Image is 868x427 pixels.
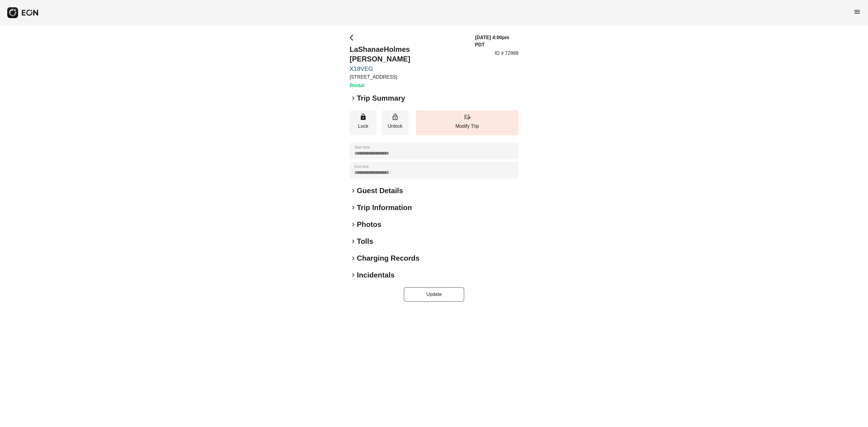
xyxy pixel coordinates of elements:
span: lock_open [392,113,399,121]
p: Modify Trip [419,123,515,130]
button: Lock [350,110,377,135]
a: X18VEG [350,65,468,72]
h2: Incidentals [357,270,395,280]
span: keyboard_arrow_right [350,187,357,194]
h2: Guest Details [357,186,403,196]
span: keyboard_arrow_right [350,221,357,228]
button: Update [404,287,464,302]
h2: Trip Summary [357,93,405,103]
h3: [DATE] 4:00pm PDT [475,34,518,49]
span: arrow_back_ios [350,34,357,41]
span: keyboard_arrow_right [350,238,357,245]
p: Unlock [385,123,406,130]
span: menu [854,8,861,15]
h2: Trip Information [357,203,412,212]
span: keyboard_arrow_right [350,272,357,279]
p: [STREET_ADDRESS] [350,74,468,81]
span: keyboard_arrow_right [350,204,357,211]
span: keyboard_arrow_right [350,95,357,102]
p: ID # 72989 [495,50,518,57]
button: Modify Trip [416,110,518,135]
button: Unlock [382,110,409,135]
h2: LaShanaeHolmes [PERSON_NAME] [350,45,468,64]
h3: Rental [350,82,468,89]
h2: Charging Records [357,253,420,263]
p: Lock [353,123,374,130]
h2: Tolls [357,237,373,246]
span: edit_road [464,113,471,121]
span: keyboard_arrow_right [350,255,357,262]
span: lock [360,113,367,121]
h2: Photos [357,220,381,229]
